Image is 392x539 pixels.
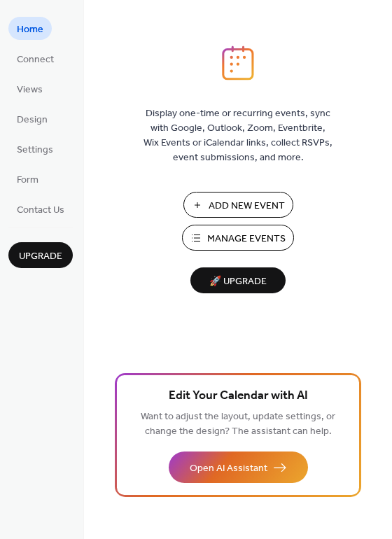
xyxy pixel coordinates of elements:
[8,77,51,100] a: Views
[17,113,48,127] span: Design
[207,232,286,246] span: Manage Events
[183,192,293,218] button: Add New Event
[8,197,73,220] a: Contact Us
[190,267,286,293] button: 🚀 Upgrade
[17,143,53,157] span: Settings
[17,22,43,37] span: Home
[141,407,335,441] span: Want to adjust the layout, update settings, or change the design? The assistant can help.
[8,137,62,160] a: Settings
[169,386,308,406] span: Edit Your Calendar with AI
[17,203,64,218] span: Contact Us
[17,83,43,97] span: Views
[17,52,54,67] span: Connect
[209,199,285,213] span: Add New Event
[8,167,47,190] a: Form
[8,242,73,268] button: Upgrade
[17,173,38,188] span: Form
[19,249,62,264] span: Upgrade
[8,47,62,70] a: Connect
[222,45,254,80] img: logo_icon.svg
[182,225,294,251] button: Manage Events
[169,451,308,483] button: Open AI Assistant
[190,461,267,476] span: Open AI Assistant
[143,106,332,165] span: Display one-time or recurring events, sync with Google, Outlook, Zoom, Eventbrite, Wix Events or ...
[8,17,52,40] a: Home
[8,107,56,130] a: Design
[199,272,277,291] span: 🚀 Upgrade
